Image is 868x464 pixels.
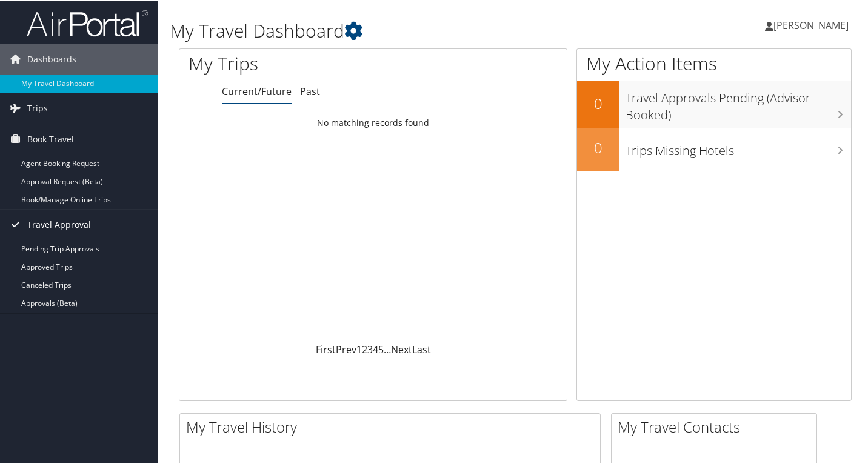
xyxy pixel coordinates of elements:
h1: My Travel Dashboard [170,17,630,42]
a: 4 [373,342,378,355]
a: Current/Future [222,84,292,97]
h3: Travel Approvals Pending (Advisor Booked) [626,82,851,122]
h2: 0 [577,136,619,157]
span: … [384,342,391,355]
a: 0Trips Missing Hotels [577,127,851,170]
a: [PERSON_NAME] [765,6,861,42]
h1: My Trips [189,50,396,75]
a: Prev [336,342,356,355]
td: No matching records found [179,111,567,133]
a: 1 [356,342,362,355]
span: Book Travel [27,123,74,153]
h1: My Action Items [577,50,851,75]
img: airportal-logo.png [27,8,148,36]
a: Past [300,84,320,97]
a: 2 [362,342,367,355]
a: 0Travel Approvals Pending (Advisor Booked) [577,80,851,127]
span: Trips [27,92,48,122]
span: Travel Approval [27,208,91,239]
h2: My Travel History [186,416,600,436]
a: First [316,342,336,355]
h2: My Travel Contacts [618,416,816,436]
a: Last [412,342,431,355]
a: 5 [378,342,384,355]
span: [PERSON_NAME] [773,18,849,31]
a: Next [391,342,412,355]
h3: Trips Missing Hotels [626,135,851,158]
span: Dashboards [27,43,76,73]
a: 3 [367,342,373,355]
h2: 0 [577,92,619,113]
